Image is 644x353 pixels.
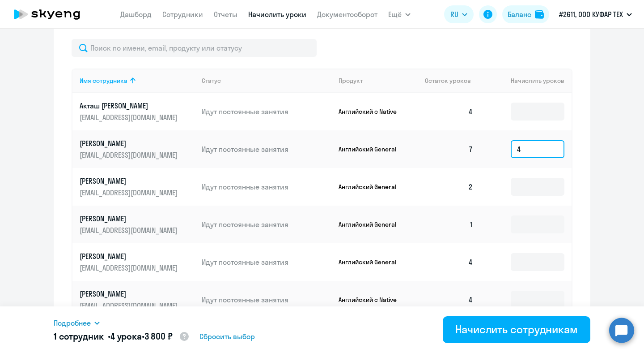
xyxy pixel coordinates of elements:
button: Ещё [388,5,411,23]
p: [PERSON_NAME] [80,251,180,261]
td: 4 [418,93,480,130]
span: Сбросить выбор [199,331,255,342]
span: 3 800 ₽ [144,331,173,342]
div: Остаток уроков [425,77,480,85]
th: Начислить уроков [480,69,572,93]
div: Начислить сотрудникам [455,322,578,336]
h5: 1 сотрудник • • [54,330,190,344]
p: Идут постоянные занятия [202,182,331,192]
button: Начислить сотрудникам [443,316,590,343]
span: RU [450,9,458,20]
p: [EMAIL_ADDRESS][DOMAIN_NAME] [80,225,180,235]
button: RU [444,5,474,23]
button: Балансbalance [502,5,549,23]
img: balance [535,10,544,19]
p: Идут постоянные занятия [202,295,331,305]
td: 4 [418,243,480,281]
p: [EMAIL_ADDRESS][DOMAIN_NAME] [80,188,180,198]
p: [PERSON_NAME] [80,214,180,224]
a: Сотрудники [162,10,203,19]
p: [PERSON_NAME] [80,176,180,186]
p: [PERSON_NAME] [80,138,180,148]
p: [EMAIL_ADDRESS][DOMAIN_NAME] [80,112,180,122]
p: [EMAIL_ADDRESS][DOMAIN_NAME] [80,150,180,160]
a: [PERSON_NAME][EMAIL_ADDRESS][DOMAIN_NAME] [80,251,195,273]
div: Имя сотрудника [80,77,127,85]
a: Дашборд [120,10,152,19]
a: [PERSON_NAME][EMAIL_ADDRESS][DOMAIN_NAME] [80,176,195,198]
p: Идут постоянные занятия [202,257,331,267]
p: Идут постоянные занятия [202,144,331,154]
td: 2 [418,168,480,206]
td: 1 [418,206,480,243]
span: 4 урока [110,331,142,342]
p: [EMAIL_ADDRESS][DOMAIN_NAME] [80,263,180,273]
a: Документооборот [317,10,377,19]
span: Ещё [388,9,402,20]
td: 7 [418,130,480,168]
span: Подробнее [54,318,91,328]
a: Начислить уроки [248,10,306,19]
div: Имя сотрудника [80,77,195,85]
p: Идут постоянные занятия [202,220,331,229]
p: Акташ [PERSON_NAME] [80,101,180,111]
a: [PERSON_NAME][EMAIL_ADDRESS][DOMAIN_NAME] [80,214,195,235]
p: Идут постоянные занятия [202,107,331,116]
p: Английский General [339,220,406,228]
a: [PERSON_NAME][EMAIL_ADDRESS][DOMAIN_NAME] [80,289,195,310]
a: Отчеты [214,10,237,19]
div: Продукт [339,77,363,85]
div: Статус [202,77,221,85]
div: Статус [202,77,331,85]
td: 4 [418,281,480,319]
a: [PERSON_NAME][EMAIL_ADDRESS][DOMAIN_NAME] [80,138,195,160]
span: Остаток уроков [425,77,471,85]
input: Поиск по имени, email, продукту или статусу [72,39,317,57]
p: Английский General [339,145,406,153]
button: #2611, ООО КУФАР ТЕХ [555,4,636,25]
p: Английский с Native [339,296,406,304]
p: [EMAIL_ADDRESS][DOMAIN_NAME] [80,301,180,310]
p: [PERSON_NAME] [80,289,180,299]
p: Английский General [339,258,406,266]
p: Английский General [339,183,406,191]
div: Продукт [339,77,418,85]
a: Акташ [PERSON_NAME][EMAIL_ADDRESS][DOMAIN_NAME] [80,101,195,122]
p: #2611, ООО КУФАР ТЕХ [559,9,623,20]
div: Баланс [508,9,531,20]
p: Английский с Native [339,108,406,116]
